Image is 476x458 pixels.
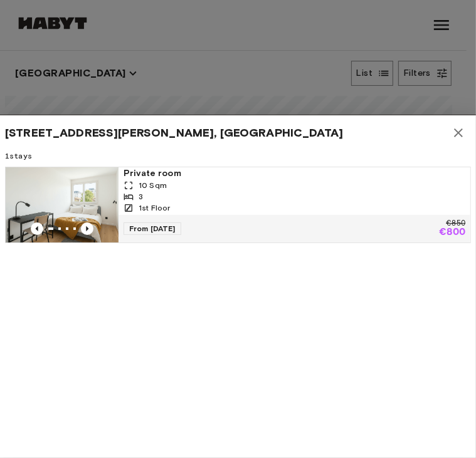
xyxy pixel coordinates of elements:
[5,150,471,162] span: 1 stays
[447,220,465,227] p: €850
[139,191,143,202] span: 3
[124,167,465,180] span: Private room
[139,202,170,214] span: 1st Floor
[81,222,93,235] button: Previous image
[5,125,343,140] span: [STREET_ADDRESS][PERSON_NAME], [GEOGRAPHIC_DATA]
[124,222,181,235] span: From [DATE]
[5,167,471,243] a: Marketing picture of unit FR-18-002-015-02HPrevious imagePrevious imagePrivate room10 Sqm31st Flo...
[139,180,167,191] span: 10 Sqm
[31,222,43,235] button: Previous image
[439,227,465,237] p: €800
[6,167,119,242] img: Marketing picture of unit FR-18-002-015-02H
